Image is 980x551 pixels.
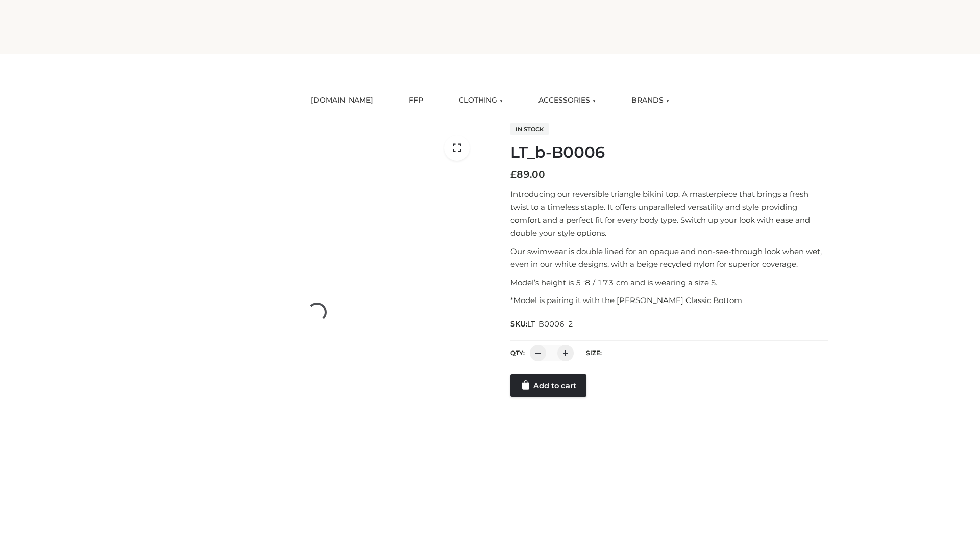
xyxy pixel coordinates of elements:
label: QTY: [510,349,525,357]
label: Size: [586,349,602,357]
span: In stock [510,123,549,135]
a: Add to cart [510,374,586,397]
h1: LT_b-B0006 [510,143,828,162]
p: *Model is pairing it with the [PERSON_NAME] Classic Bottom [510,294,828,307]
a: CLOTHING [451,89,510,112]
span: SKU: [510,318,574,330]
a: ACCESSORIES [531,89,603,112]
a: FFP [401,89,431,112]
span: LT_B0006_2 [527,319,573,329]
p: Model’s height is 5 ‘8 / 173 cm and is wearing a size S. [510,276,828,289]
bdi: 89.00 [510,169,545,180]
span: £ [510,169,517,180]
p: Introducing our reversible triangle bikini top. A masterpiece that brings a fresh twist to a time... [510,188,828,240]
a: BRANDS [624,89,677,112]
a: [DOMAIN_NAME] [303,89,381,112]
p: Our swimwear is double lined for an opaque and non-see-through look when wet, even in our white d... [510,245,828,271]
